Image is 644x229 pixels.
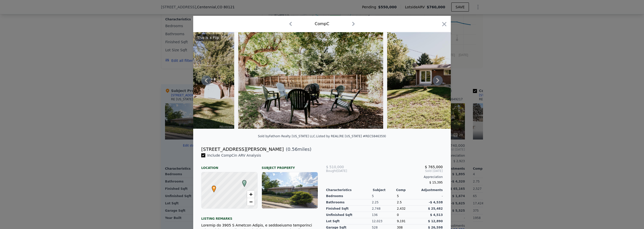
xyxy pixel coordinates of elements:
[420,193,443,199] div: -
[249,199,253,205] span: −
[373,188,396,192] div: Subject
[428,207,443,210] span: $ 25,482
[396,188,419,192] div: Comp
[372,212,397,218] div: 136
[284,146,311,153] span: ( miles)
[326,188,373,192] div: Characteristics
[372,218,397,224] div: 12,023
[397,207,406,210] span: 2,432
[430,213,443,217] span: $ 4,513
[397,199,420,206] div: 2.5
[429,201,443,204] span: -$ 4,538
[201,146,284,153] div: [STREET_ADDRESS][PERSON_NAME]
[387,32,532,129] img: Property Img
[372,193,397,199] div: 5
[262,162,318,170] div: Subject Property
[397,219,406,223] span: 9,191
[195,34,221,41] div: This is a Flip
[288,147,298,152] span: 0.56
[201,162,258,170] div: Location
[326,165,344,169] span: $ 510,000
[326,175,443,179] div: Appreciation
[429,181,443,184] span: $ 15,395
[315,21,329,27] div: Comp C
[241,180,248,185] span: C
[326,199,372,206] div: Bathrooms
[326,169,365,173] div: [DATE]
[238,32,383,129] img: Property Img
[258,134,316,138] div: Sold by Fathom Realty [US_STATE] LLC .
[316,134,386,138] div: Listed by REAL (RE [US_STATE] #REC5846359)
[211,184,217,192] span: •
[326,218,372,224] div: Lot Sqft
[201,213,318,221] div: Listing remarks
[397,213,399,217] span: 0
[365,169,443,173] span: Sold [DATE]
[326,193,372,199] div: Bedrooms
[211,186,214,189] div: •
[326,169,337,173] span: Bought
[205,153,263,157] span: Include Comp C in ARV Analysis
[397,194,399,198] span: 5
[372,206,397,212] div: 2,748
[326,212,372,218] div: Unfinished Sqft
[241,180,244,183] div: C
[247,191,255,198] a: Zoom in
[419,188,443,192] div: Adjustments
[247,198,255,206] a: Zoom out
[372,199,397,206] div: 2.25
[425,165,443,169] span: $ 765,000
[326,206,372,212] div: Finished Sqft
[249,191,253,197] span: +
[428,219,443,223] span: $ 12,890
